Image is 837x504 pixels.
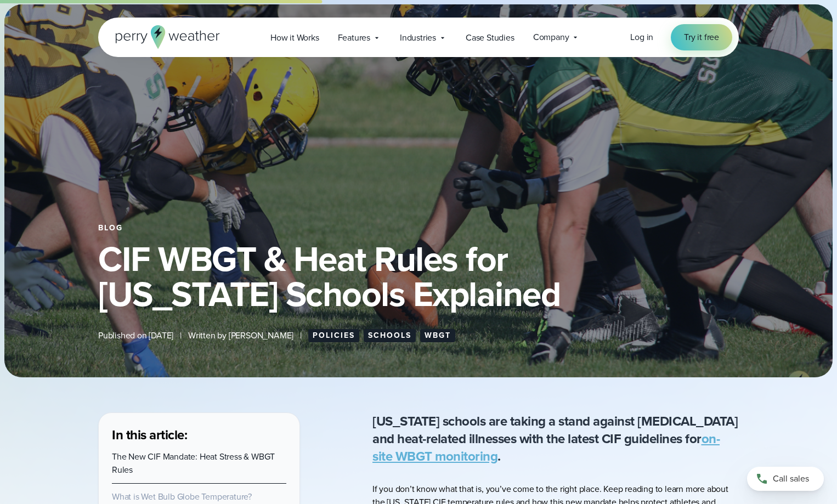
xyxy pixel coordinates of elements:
[630,31,653,44] a: Log in
[98,329,173,342] span: Published on [DATE]
[180,329,182,342] span: |
[456,26,524,49] a: Case Studies
[188,329,293,342] span: Written by [PERSON_NAME]
[747,467,824,491] a: Call sales
[400,31,436,44] span: Industries
[112,426,286,444] h3: In this article:
[300,329,302,342] span: |
[270,31,319,44] span: How it Works
[372,412,739,465] p: [US_STATE] schools are taking a stand against [MEDICAL_DATA] and heat-related illnesses with the ...
[98,224,739,233] div: Blog
[372,429,720,466] a: on-site WBGT monitoring
[364,329,416,342] a: Schools
[533,31,569,44] span: Company
[671,24,732,50] a: Try it free
[112,450,275,476] a: The New CIF Mandate: Heat Stress & WBGT Rules
[684,31,719,44] span: Try it free
[338,31,370,44] span: Features
[773,472,809,485] span: Call sales
[261,26,329,49] a: How it Works
[308,329,359,342] a: Policies
[466,31,514,44] span: Case Studies
[112,490,252,503] a: What is Wet Bulb Globe Temperature?
[98,241,739,312] h1: CIF WBGT & Heat Rules for [US_STATE] Schools Explained
[420,329,455,342] a: WBGT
